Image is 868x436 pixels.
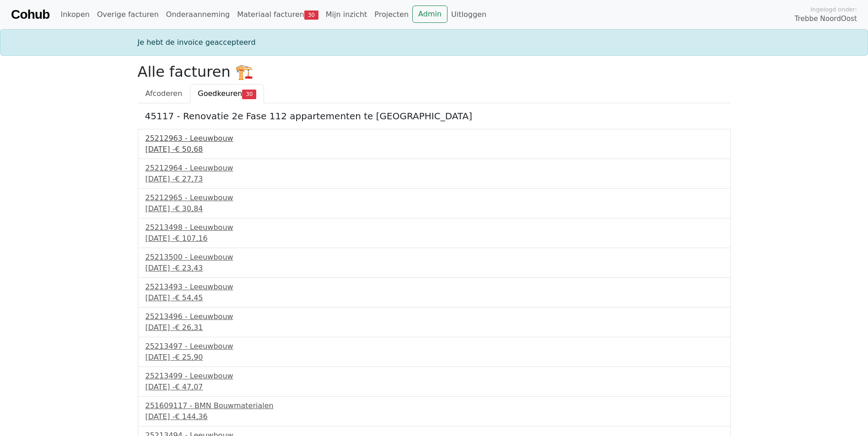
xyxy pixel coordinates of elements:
[146,341,723,352] div: 25213497 - Leeuwbouw
[146,352,723,363] div: [DATE] -
[146,322,723,333] div: [DATE] -
[146,400,723,422] a: 251609117 - BMN Bouwmaterialen[DATE] -€ 144,36
[146,222,723,233] div: 25213498 - Leeuwbouw
[447,5,490,24] a: Uitloggen
[162,5,233,24] a: Onderaanneming
[138,84,190,103] a: Afcoderen
[146,252,723,274] a: 25213500 - Leeuwbouw[DATE] -€ 23,43
[138,63,731,80] h2: Alle facturen 🏗️
[175,175,203,183] span: € 27,73
[146,263,723,274] div: [DATE] -
[175,412,207,421] span: € 144,36
[175,204,203,213] span: € 30,84
[175,293,203,302] span: € 54,45
[233,5,322,24] a: Materiaal facturen30
[146,282,723,303] a: 25213493 - Leeuwbouw[DATE] -€ 54,45
[132,37,736,48] div: Je hebt de invoice geaccepteerd
[810,5,857,14] span: Ingelogd onder:
[371,5,412,24] a: Projecten
[146,133,723,155] a: 25212963 - Leeuwbouw[DATE] -€ 50,68
[795,14,857,24] span: Trebbe NoordOost
[146,292,723,303] div: [DATE] -
[175,383,203,391] span: € 47,07
[146,382,723,393] div: [DATE] -
[146,282,723,292] div: 25213493 - Leeuwbouw
[198,89,242,98] span: Goedkeuren
[11,4,49,26] a: Cohub
[146,233,723,244] div: [DATE] -
[146,222,723,244] a: 25213498 - Leeuwbouw[DATE] -€ 107,16
[146,192,723,214] a: 25212965 - Leeuwbouw[DATE] -€ 30,84
[146,371,723,393] a: 25213499 - Leeuwbouw[DATE] -€ 47,07
[146,133,723,144] div: 25212963 - Leeuwbouw
[146,311,723,333] a: 25213496 - Leeuwbouw[DATE] -€ 26,31
[146,311,723,322] div: 25213496 - Leeuwbouw
[57,5,93,24] a: Inkopen
[175,323,203,332] span: € 26,31
[412,5,447,23] a: Admin
[322,5,371,24] a: Mijn inzicht
[93,5,162,24] a: Overige facturen
[146,163,723,185] a: 25212964 - Leeuwbouw[DATE] -€ 27,73
[175,145,203,154] span: € 50,68
[304,11,318,20] span: 30
[146,89,183,98] span: Afcoderen
[146,341,723,363] a: 25213497 - Leeuwbouw[DATE] -€ 25,90
[146,203,723,214] div: [DATE] -
[146,144,723,155] div: [DATE] -
[146,252,723,263] div: 25213500 - Leeuwbouw
[146,174,723,185] div: [DATE] -
[242,90,256,99] span: 30
[146,163,723,174] div: 25212964 - Leeuwbouw
[146,411,723,422] div: [DATE] -
[190,84,264,103] a: Goedkeuren30
[146,371,723,382] div: 25213499 - Leeuwbouw
[175,234,207,243] span: € 107,16
[146,400,723,411] div: 251609117 - BMN Bouwmaterialen
[145,111,723,122] h5: 45117 - Renovatie 2e Fase 112 appartementen te [GEOGRAPHIC_DATA]
[175,264,203,272] span: € 23,43
[146,192,723,203] div: 25212965 - Leeuwbouw
[175,353,203,362] span: € 25,90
